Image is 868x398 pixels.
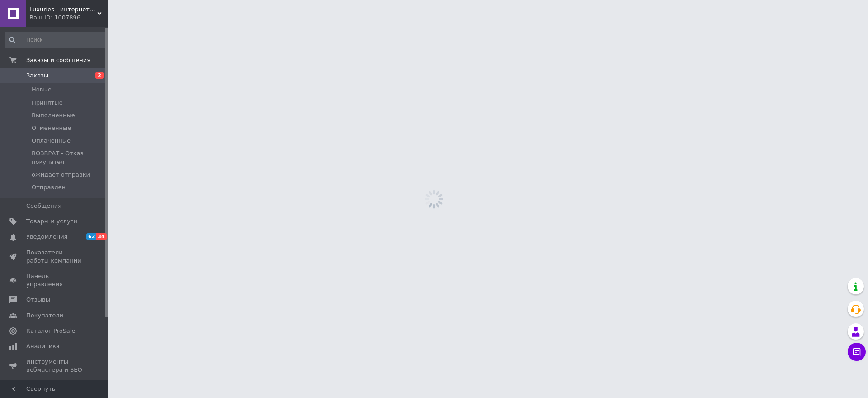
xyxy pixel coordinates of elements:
span: Отправлен [32,183,66,192]
span: ВОЗВРАТ - Отказ покупател [32,149,106,166]
button: Чат с покупателем [848,343,866,361]
span: Выполненные [32,111,75,120]
span: Принятые [32,99,63,107]
span: Покупатели [26,312,63,320]
span: Аналитика [26,342,60,350]
span: Товары и услуги [26,217,77,225]
span: 34 [96,233,107,240]
span: Инструменты вебмастера и SEO [26,358,84,374]
span: Сообщения [26,202,61,210]
span: Новые [32,86,52,94]
span: Отзывы [26,296,50,304]
span: Панель управления [26,272,84,288]
div: Ваш ID: 1007896 [29,14,108,22]
span: Заказы и сообщения [26,56,90,64]
span: Отмененные [32,124,71,132]
span: Каталог ProSale [26,327,75,335]
span: Показатели работы компании [26,249,84,265]
span: ожидает отправки [32,171,90,179]
span: 2 [95,72,104,79]
span: Оплаченные [32,137,71,145]
span: 62 [86,233,96,240]
input: Поиск [5,32,107,48]
span: Уведомления [26,233,67,241]
span: Luxuries - интернет-магазин одежды и нижнего белья Luxuries [29,5,97,14]
span: Заказы [26,72,48,80]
